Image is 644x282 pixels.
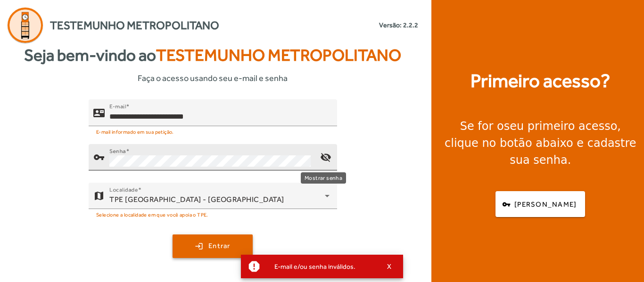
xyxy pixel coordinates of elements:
span: X [387,262,392,271]
span: TPE [GEOGRAPHIC_DATA] - [GEOGRAPHIC_DATA] [109,195,284,204]
div: Mostrar senha [301,172,346,184]
button: X [378,262,401,271]
strong: Seja bem-vindo ao [24,43,401,68]
mat-label: E-mail [109,103,126,109]
strong: seu primeiro acesso [504,120,618,133]
mat-hint: E-mail informado em sua petição. [96,126,174,137]
button: [PERSON_NAME] [495,191,585,217]
div: E-mail e/ou senha inválidos. [267,260,378,273]
img: Logo Agenda [8,8,43,43]
mat-hint: Selecione a localidade em que você apoia o TPE. [96,209,208,219]
span: Faça o acesso usando seu e-mail e senha [138,72,288,84]
mat-label: Senha [109,147,126,154]
div: Se for o , clique no botão abaixo e cadastre sua senha. [443,118,638,169]
span: Testemunho Metropolitano [50,17,219,34]
span: [PERSON_NAME] [514,199,577,210]
mat-icon: vpn_key [93,152,105,163]
small: Versão: 2.2.2 [379,20,418,30]
button: Entrar [173,234,253,258]
mat-icon: report [247,259,261,274]
mat-label: Localidade [109,186,138,193]
mat-icon: contact_mail [93,107,105,118]
span: Entrar [208,241,231,251]
mat-icon: map [93,190,105,201]
mat-icon: visibility_off [314,146,337,169]
span: Testemunho Metropolitano [156,46,401,64]
strong: Primeiro acesso? [471,67,610,95]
